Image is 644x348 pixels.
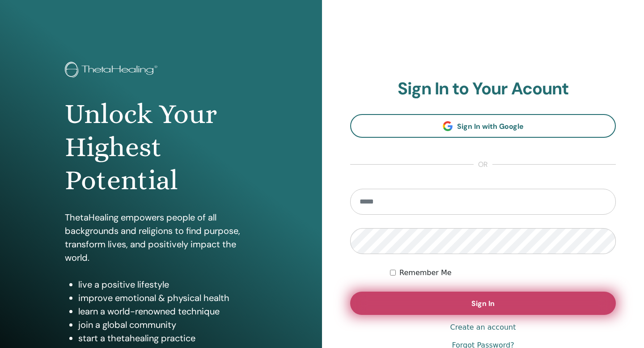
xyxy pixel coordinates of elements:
[471,299,495,308] span: Sign In
[390,267,616,278] div: Keep me authenticated indefinitely or until I manually logout
[78,278,257,291] li: live a positive lifestyle
[350,114,616,138] a: Sign In with Google
[78,291,257,305] li: improve emotional & physical health
[78,305,257,318] li: learn a world-renowned technique
[350,79,616,99] h2: Sign In to Your Acount
[78,331,257,345] li: start a thetahealing practice
[457,122,524,131] span: Sign In with Google
[450,322,516,333] a: Create an account
[78,318,257,331] li: join a global community
[65,211,257,264] p: ThetaHealing empowers people of all backgrounds and religions to find purpose, transform lives, a...
[65,98,257,197] h1: Unlock Your Highest Potential
[399,267,452,278] label: Remember Me
[350,292,616,315] button: Sign In
[474,159,492,170] span: or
